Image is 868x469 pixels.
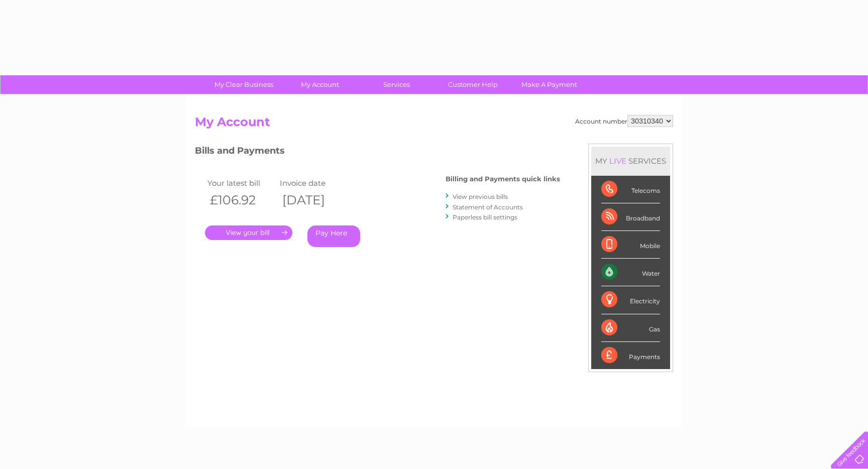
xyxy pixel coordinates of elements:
[307,225,360,247] a: Pay Here
[591,147,670,175] div: MY SERVICES
[355,75,438,94] a: Services
[446,175,560,183] h4: Billing and Payments quick links
[205,225,292,240] a: .
[431,75,514,94] a: Customer Help
[205,190,277,210] th: £106.92
[195,144,560,161] h3: Bills and Payments
[601,286,660,314] div: Electricity
[453,193,508,200] a: View previous bills
[601,231,660,259] div: Mobile
[601,342,660,369] div: Payments
[195,115,673,134] h2: My Account
[453,213,517,221] a: Paperless bill settings
[277,190,350,210] th: [DATE]
[575,115,673,127] div: Account number
[601,259,660,286] div: Water
[279,75,362,94] a: My Account
[607,156,628,166] div: LIVE
[205,176,277,190] td: Your latest bill
[202,75,285,94] a: My Clear Business
[277,176,350,190] td: Invoice date
[601,314,660,342] div: Gas
[508,75,591,94] a: Make A Payment
[601,203,660,231] div: Broadband
[601,176,660,203] div: Telecoms
[453,203,523,211] a: Statement of Accounts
